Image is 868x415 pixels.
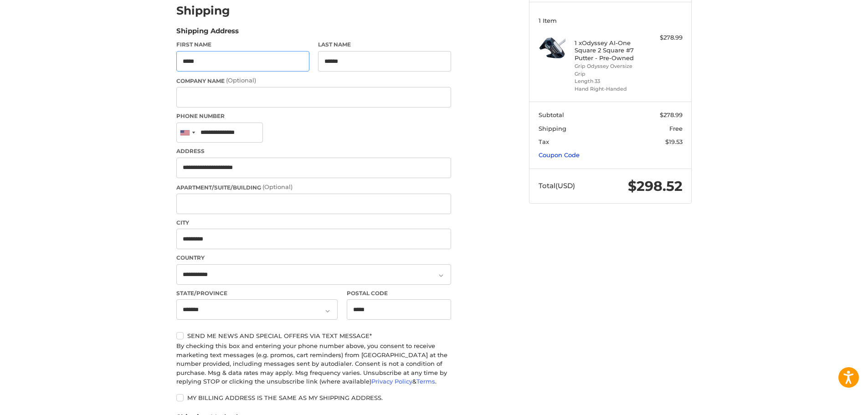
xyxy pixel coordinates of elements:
a: Coupon Code [539,151,580,159]
span: $298.52 [628,178,683,195]
label: City [176,219,451,227]
label: Apartment/Suite/Building [176,183,451,192]
label: Country [176,254,451,262]
span: $278.99 [660,111,683,118]
div: By checking this box and entering your phone number above, you consent to receive marketing text ... [176,342,451,386]
a: Terms [416,378,435,385]
label: Postal Code [347,289,452,297]
span: $19.53 [665,138,683,145]
label: Send me news and special offers via text message* [176,332,451,339]
label: Company Name [176,76,451,85]
label: Last Name [318,41,451,49]
li: Grip Odyssey Oversize Grip [575,62,644,77]
label: First Name [176,41,309,49]
label: State/Province [176,289,338,297]
span: Tax [539,138,549,145]
div: $278.99 [647,33,683,42]
span: Free [669,125,683,132]
label: Phone Number [176,112,451,120]
span: Total (USD) [539,181,575,190]
small: (Optional) [226,77,256,84]
h4: 1 x Odyssey AI-One Square 2 Square #7 Putter - Pre-Owned [575,39,644,61]
span: Shipping [539,125,566,132]
h2: Shipping [176,4,230,18]
span: Subtotal [539,111,564,118]
h3: 1 Item [539,17,683,24]
small: (Optional) [262,183,293,190]
legend: Shipping Address [176,26,239,41]
li: Hand Right-Handed [575,85,644,93]
label: Address [176,147,451,155]
iframe: Google Customer Reviews [793,390,868,415]
label: My billing address is the same as my shipping address. [176,394,451,401]
div: United States: +1 [177,123,198,143]
li: Length 33 [575,77,644,85]
a: Privacy Policy [371,378,412,385]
